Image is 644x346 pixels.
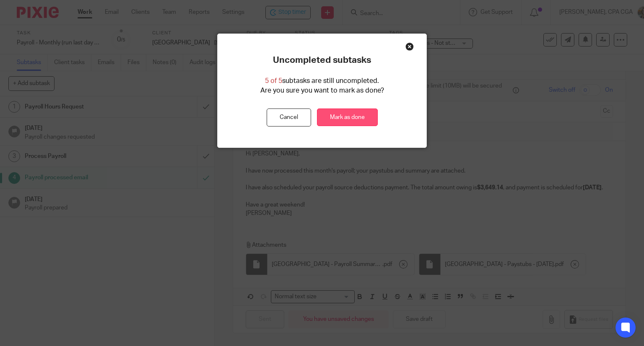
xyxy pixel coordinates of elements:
div: Close this dialog window [405,42,414,51]
p: Are you sure you want to mark as done? [260,86,384,96]
span: 5 of 5 [265,77,282,84]
button: Cancel [267,108,311,127]
a: Mark as done [317,108,378,127]
p: Uncompleted subtasks [273,55,371,66]
p: subtasks are still uncompleted. [265,76,379,86]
